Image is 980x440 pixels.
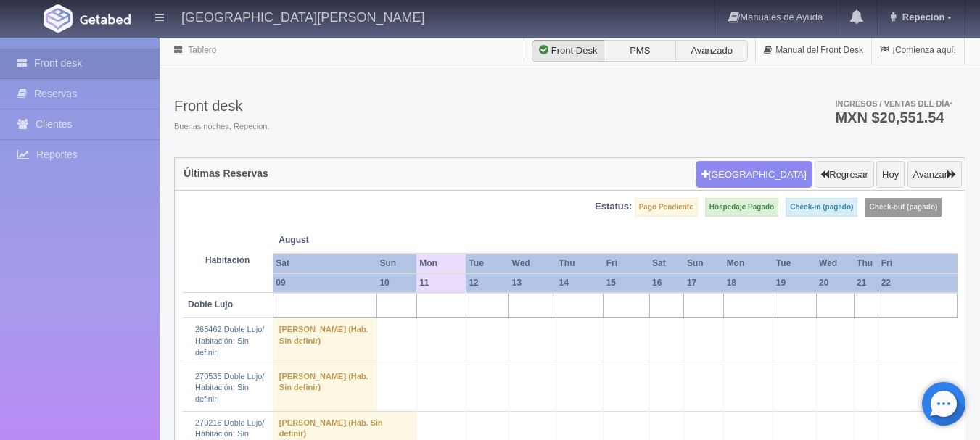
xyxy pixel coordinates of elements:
label: Avanzado [675,40,748,62]
th: Sun [376,254,416,273]
th: 20 [816,273,854,293]
img: Getabed [80,14,131,25]
img: Getabed [44,4,73,33]
b: Doble Lujo [188,299,233,310]
th: 09 [273,273,376,293]
a: ¡Comienza aquí! [872,36,964,65]
span: Buenas noches, Repecion. [174,121,269,133]
a: Tablero [188,45,216,55]
button: Regresar [815,161,873,188]
h3: MXN $20,551.54 [835,110,952,125]
th: 17 [684,273,724,293]
button: Hoy [876,161,905,188]
th: 22 [878,273,958,293]
th: 19 [773,273,816,293]
th: Tue [773,254,816,273]
th: Fri [878,254,958,273]
td: [PERSON_NAME] (Hab. Sin definir) [273,318,376,365]
td: [PERSON_NAME] (Hab. Sin definir) [273,365,376,411]
th: Tue [466,254,508,273]
th: Fri [604,254,649,273]
th: Wed [509,254,556,273]
strong: Habitación [205,255,250,265]
button: [GEOGRAPHIC_DATA] [696,161,812,188]
th: Mon [724,254,773,273]
span: Repecion [899,12,945,22]
a: Manual del Front Desk [756,36,871,65]
h4: Últimas Reservas [184,168,268,179]
th: 21 [854,273,878,293]
a: 270535 Doble Lujo/Habitación: Sin definir [195,372,264,403]
label: Front Desk [532,40,604,62]
th: 12 [466,273,508,293]
a: 265462 Doble Lujo/Habitación: Sin definir [195,325,264,356]
span: Ingresos / Ventas del día [835,99,952,108]
th: 13 [509,273,556,293]
th: Mon [416,254,466,273]
label: Estatus: [595,200,632,214]
label: Check-out (pagado) [865,198,942,217]
th: Sat [649,254,684,273]
th: 14 [556,273,604,293]
th: 10 [376,273,416,293]
h3: Front desk [174,98,269,114]
th: Thu [854,254,878,273]
label: PMS [604,40,676,62]
span: August [279,234,411,246]
button: Avanzar [907,161,962,188]
th: 11 [416,273,466,293]
th: Wed [816,254,854,273]
th: 16 [649,273,684,293]
th: 15 [604,273,649,293]
label: Check-in (pagado) [786,198,857,217]
h4: [GEOGRAPHIC_DATA][PERSON_NAME] [181,7,424,25]
label: Hospedaje Pagado [705,198,778,217]
th: 18 [724,273,773,293]
th: Thu [556,254,604,273]
label: Pago Pendiente [635,198,698,217]
th: Sun [684,254,724,273]
th: Sat [273,254,376,273]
